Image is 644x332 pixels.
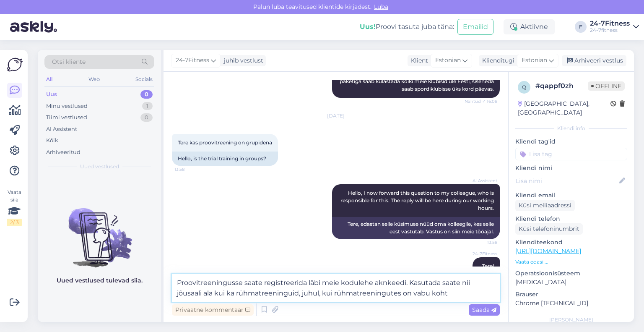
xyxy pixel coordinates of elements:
[46,125,77,133] div: AI Assistent
[515,247,581,255] a: [URL][DOMAIN_NAME]
[515,137,627,146] p: Kliendi tag'id
[57,276,143,285] p: Uued vestlused tulevad siia.
[371,3,391,10] span: Luba
[515,316,627,324] div: [PERSON_NAME]
[522,84,526,90] span: q
[535,81,588,91] div: # qappf0zh
[590,27,630,34] div: 24-7fitness
[46,148,80,157] div: Arhiveeritud
[172,274,500,302] textarea: Proovitreeningusse saate registreerida läbi meie kodulehe aknkeedi. Kasutada saate nii jõusaali a...
[80,163,119,170] span: Uued vestlused
[504,19,555,34] div: Aktiivne
[340,190,495,211] span: Hello, I now forward this question to my colleague, who is responsible for this. The reply will b...
[7,188,22,226] div: Vaata siia
[140,90,153,99] div: 0
[515,299,627,308] p: Chrome [TECHNICAL_ID]
[515,223,583,235] div: Küsi telefoninumbrit
[46,90,57,99] div: Uus
[46,113,87,122] div: Tiimi vestlused
[134,74,154,85] div: Socials
[515,278,627,287] p: [MEDICAL_DATA]
[457,19,493,35] button: Emailid
[142,102,153,110] div: 1
[176,56,209,65] span: 24-7Fitness
[360,22,454,32] div: Proovi tasuta juba täna:
[575,21,587,33] div: F
[518,99,610,117] div: [GEOGRAPHIC_DATA], [GEOGRAPHIC_DATA]
[479,56,514,65] div: Klienditugi
[172,304,254,316] div: Privaatne kommentaar
[466,178,497,184] span: AI Assistent
[360,23,376,31] b: Uus!
[435,56,461,65] span: Estonian
[46,136,58,145] div: Kõik
[515,258,627,266] p: Vaata edasi ...
[7,57,23,73] img: Askly Logo
[515,200,575,211] div: Küsi meiliaadressi
[515,164,627,173] p: Kliendi nimi
[515,238,627,247] p: Klienditeekond
[465,98,497,105] span: Nähtud ✓ 16:08
[562,55,626,66] div: Arhiveeri vestlus
[44,74,54,85] div: All
[140,113,153,122] div: 0
[516,176,618,186] input: Lisa nimi
[466,251,497,257] span: 24-7Fitness
[332,217,500,239] div: Tere, edastan selle küsimuse nüüd oma kolleegile, kes selle eest vastutab. Vastus on siin meie tö...
[590,20,639,34] a: 24-7Fitness24-7fitness
[221,56,263,65] div: juhib vestlust
[87,74,101,85] div: Web
[588,81,625,91] span: Offline
[172,112,500,120] div: [DATE]
[408,56,428,65] div: Klient
[515,148,627,160] input: Lisa tag
[46,102,88,110] div: Minu vestlused
[515,191,627,200] p: Kliendi email
[52,58,86,66] span: Otsi kliente
[515,290,627,299] p: Brauser
[472,306,496,314] span: Saada
[466,239,497,246] span: 13:58
[482,263,494,269] span: Tere!
[515,214,627,223] p: Kliendi telefon
[178,139,272,146] span: Tere kas proovitreening on grupidena
[7,219,22,226] div: 2 / 3
[174,166,206,173] span: 13:58
[590,20,630,27] div: 24-7Fitness
[522,56,547,65] span: Estonian
[172,152,278,166] div: Hello, is the trial training in groups?
[38,193,161,269] img: No chats
[515,269,627,278] p: Operatsioonisüsteem
[515,125,627,132] div: Kliendi info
